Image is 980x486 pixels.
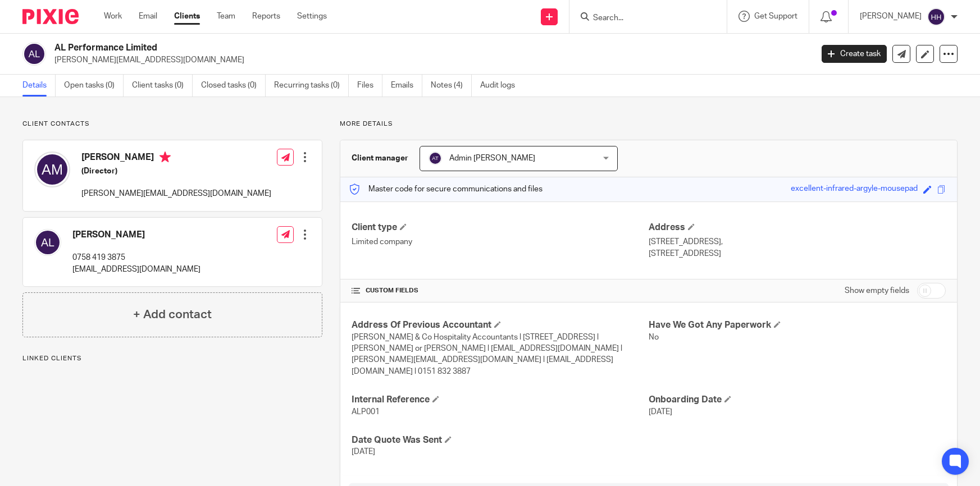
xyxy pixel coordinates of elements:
[54,42,655,54] h2: AL Performance Limited
[352,319,649,331] h4: Address Of Previous Accountant
[81,188,271,199] p: [PERSON_NAME][EMAIL_ADDRESS][DOMAIN_NAME]
[132,75,193,97] a: Client tasks (0)
[349,184,543,195] p: Master code for secure communications and files
[72,229,200,241] h4: [PERSON_NAME]
[649,408,672,416] span: [DATE]
[352,286,649,295] h4: CUSTOM FIELDS
[649,222,946,233] h4: Address
[754,12,797,20] span: Get Support
[860,11,922,22] p: [PERSON_NAME]
[429,152,442,165] img: svg%3E
[352,434,649,446] h4: Date Quote Was Sent
[81,152,271,166] h4: [PERSON_NAME]
[72,264,200,275] p: [EMAIL_ADDRESS][DOMAIN_NAME]
[22,120,322,129] p: Client contacts
[133,306,212,323] h4: + Add contact
[352,448,375,456] span: [DATE]
[64,75,124,97] a: Open tasks (0)
[201,75,266,97] a: Closed tasks (0)
[791,183,918,196] div: excellent-infrared-argyle-mousepad
[252,11,280,22] a: Reports
[22,75,56,97] a: Details
[391,75,422,97] a: Emails
[352,153,408,164] h3: Client manager
[54,54,805,66] p: [PERSON_NAME][EMAIL_ADDRESS][DOMAIN_NAME]
[34,152,70,187] img: svg%3E
[274,75,349,97] a: Recurring tasks (0)
[22,42,46,66] img: svg%3E
[822,45,887,63] a: Create task
[592,13,693,24] input: Search
[217,11,235,22] a: Team
[431,75,472,97] a: Notes (4)
[159,152,171,163] i: Primary
[104,11,122,22] a: Work
[449,154,535,162] span: Admin [PERSON_NAME]
[357,75,382,97] a: Files
[649,394,946,406] h4: Onboarding Date
[649,236,946,247] p: [STREET_ADDRESS],
[845,285,909,296] label: Show empty fields
[81,166,271,177] h5: (Director)
[649,333,659,341] span: No
[340,120,958,129] p: More details
[174,11,200,22] a: Clients
[34,229,61,256] img: svg%3E
[22,354,322,363] p: Linked clients
[480,75,523,97] a: Audit logs
[352,333,622,375] span: [PERSON_NAME] & Co Hospitality Accountants l [STREET_ADDRESS] l [PERSON_NAME] or [PERSON_NAME] l ...
[352,394,649,406] h4: Internal Reference
[139,11,157,22] a: Email
[72,252,200,263] p: 0758 419 3875
[927,8,945,26] img: svg%3E
[297,11,327,22] a: Settings
[352,408,380,416] span: ALP001
[649,319,946,331] h4: Have We Got Any Paperwork
[22,9,79,24] img: Pixie
[649,248,946,259] p: [STREET_ADDRESS]
[352,222,649,233] h4: Client type
[352,236,649,247] p: Limited company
